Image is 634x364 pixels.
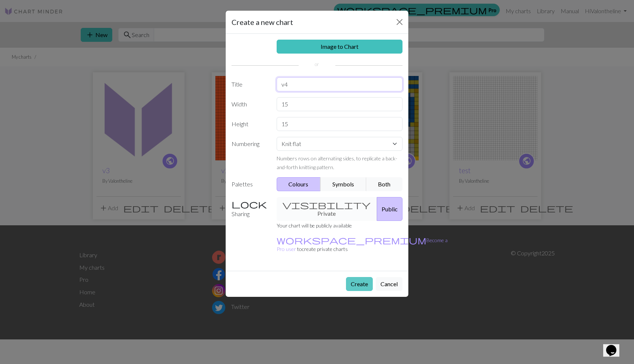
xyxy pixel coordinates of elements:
[277,235,426,245] span: workspace_premium
[227,137,272,171] label: Numbering
[346,277,373,291] button: Create
[227,177,272,191] label: Palettes
[227,97,272,111] label: Width
[320,177,367,191] button: Symbols
[366,177,403,191] button: Both
[227,117,272,131] label: Height
[277,177,321,191] button: Colours
[277,237,448,252] a: Become a Pro user
[277,155,397,170] small: Numbers rows on alternating sides, to replicate a back-and-forth knitting pattern.
[603,335,627,357] iframe: chat widget
[377,197,402,221] button: Public
[227,77,272,91] label: Title
[277,40,403,54] a: Image to Chart
[277,237,448,252] small: to create private charts
[376,277,402,291] button: Cancel
[277,222,352,229] small: Your chart will be publicly available
[394,16,405,28] button: Close
[232,17,293,28] h5: Create a new chart
[227,197,272,221] label: Sharing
